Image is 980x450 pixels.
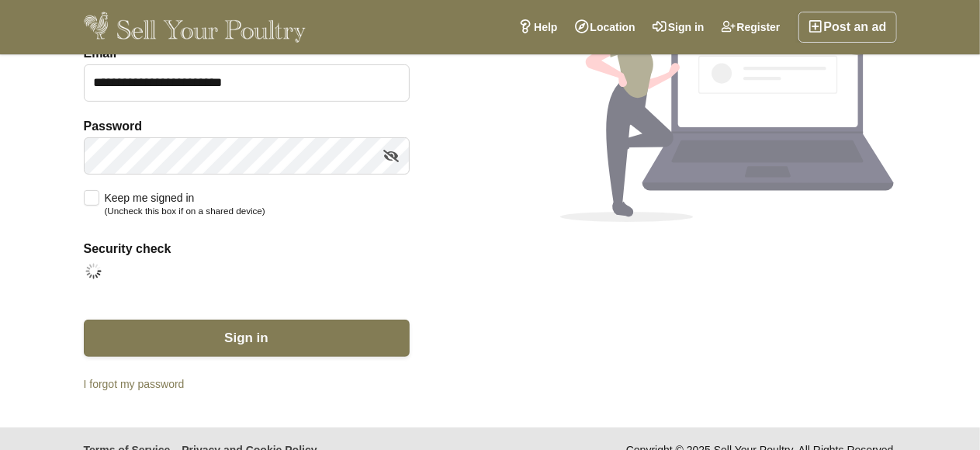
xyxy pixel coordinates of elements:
small: (Uncheck this box if on a shared device) [105,206,265,216]
label: Keep me signed in [84,190,265,217]
label: Password [84,117,410,136]
a: Post an ad [798,12,897,43]
span: Sign in [224,331,268,345]
a: Help [510,12,566,43]
a: Register [713,12,789,43]
label: Security check [84,240,410,258]
button: Sign in [84,320,410,357]
img: Sell Your Poultry [84,12,306,43]
a: I forgot my password [84,376,410,393]
a: Show/hide password [380,144,403,168]
a: Location [566,12,644,43]
a: Sign in [644,12,713,43]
